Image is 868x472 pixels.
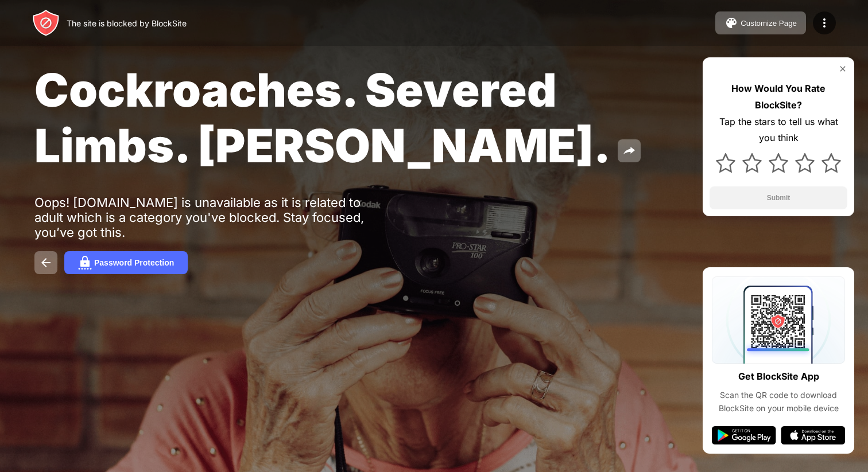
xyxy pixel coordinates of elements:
img: header-logo.svg [32,9,60,37]
img: star.svg [821,153,841,173]
div: Tap the stars to tell us what you think [710,114,847,147]
div: Scan the QR code to download BlockSite on your mobile device [712,389,845,415]
img: rate-us-close.svg [838,64,847,73]
div: Customize Page [741,19,797,28]
img: share.svg [622,144,636,158]
img: star.svg [742,153,762,173]
img: star.svg [795,153,815,173]
div: The site is blocked by BlockSite [67,18,187,28]
img: back.svg [39,256,53,270]
img: pallet.svg [724,16,738,30]
img: google-play.svg [712,426,776,444]
img: star.svg [769,153,788,173]
div: How Would You Rate BlockSite? [710,80,847,114]
div: Oops! [DOMAIN_NAME] is unavailable as it is related to adult which is a category you've blocked. ... [34,195,389,240]
button: Customize Page [715,11,806,34]
button: Password Protection [64,251,188,274]
img: password.svg [78,256,92,270]
span: Cockroaches. Severed Limbs. [PERSON_NAME]. [34,62,611,173]
img: menu-icon.svg [817,16,831,30]
div: Password Protection [94,258,174,267]
img: app-store.svg [781,426,845,444]
button: Submit [710,186,847,209]
div: Get BlockSite App [738,368,819,385]
img: star.svg [716,153,735,173]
